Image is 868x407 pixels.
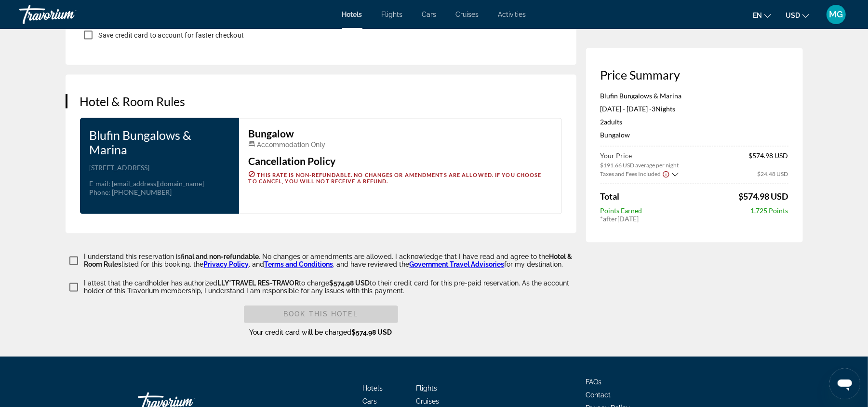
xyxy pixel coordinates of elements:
[601,105,788,113] p: [DATE] - [DATE] -
[786,8,809,22] button: Change currency
[90,180,109,188] span: E-mail
[601,169,679,179] button: Show Taxes and Fees breakdown
[249,128,552,139] h3: Bungalow
[19,2,116,27] a: Travorium
[257,141,326,149] span: Accommodation Only
[90,164,229,173] p: [STREET_ADDRESS]
[265,261,334,269] a: Terms and Conditions
[109,189,172,197] span: : [PHONE_NUMBER]
[601,171,661,178] span: Taxes and Fees Included
[342,11,362,18] a: Hotels
[753,12,762,19] span: en
[758,171,788,178] span: $24.48 USD
[824,4,849,25] button: User Menu
[498,11,526,18] a: Activities
[601,207,642,215] span: Points Earned
[99,31,244,39] span: Save credit card to account for faster checkout
[604,118,623,126] span: Adults
[352,329,392,337] span: $574.98 USD
[601,191,620,202] span: Total
[249,156,552,166] h3: Cancellation Policy
[382,11,403,18] a: Flights
[652,105,656,113] span: 3
[362,385,383,393] a: Hotels
[753,8,771,22] button: Change language
[829,10,843,19] span: MG
[249,172,542,185] span: This rate is non-refundable. No changes or amendments are allowed. If you choose to cancel, you w...
[601,131,788,139] p: Bungalow
[749,151,788,169] span: $574.98 USD
[416,385,437,393] a: Flights
[84,280,576,295] p: I attest that the cardholder has authorized to charge to their credit card for this pre-paid rese...
[786,12,800,19] span: USD
[330,280,370,287] span: $574.98 USD
[109,180,204,188] span: : [EMAIL_ADDRESS][DOMAIN_NAME]
[90,128,229,157] h3: Blufin Bungalows & Marina
[416,398,439,406] a: Cruises
[601,151,679,160] span: Your Price
[456,11,479,18] a: Cruises
[603,215,618,223] span: after
[601,215,788,223] div: * [DATE]
[80,94,562,109] h3: Hotel & Room Rules
[586,379,602,386] a: FAQs
[204,261,249,269] a: Privacy Policy
[250,329,392,337] span: Your credit card will be charged
[662,170,670,178] button: Show Taxes and Fees disclaimer
[601,118,623,126] span: 2
[84,253,573,269] span: Hotel & Room Rules
[656,105,676,113] span: Nights
[410,261,505,269] a: Government Travel Advisories
[422,11,437,18] a: Cars
[362,398,377,406] a: Cars
[586,392,611,399] a: Contact
[829,368,860,399] iframe: Button to launch messaging window
[218,280,299,287] span: LLY*TRAVEL RES-TRAVOR
[90,189,109,197] span: Phone
[751,207,788,215] span: 1,725 Points
[739,191,788,202] span: $574.98 USD
[601,92,788,100] p: Blufin Bungalows & Marina
[84,253,576,269] p: I understand this reservation is . No changes or amendments are allowed. I acknowledge that I hav...
[601,162,679,169] span: $191.66 USD average per night
[181,253,259,261] span: final and non-refundable
[601,68,788,82] h3: Price Summary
